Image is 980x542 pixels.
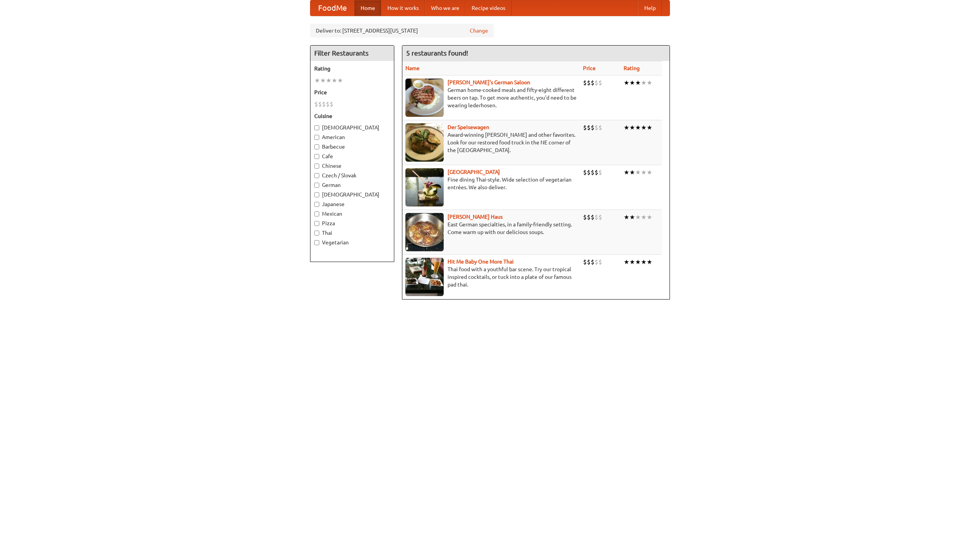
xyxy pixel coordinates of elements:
li: ★ [337,76,343,85]
label: Barbecue [314,143,390,151]
li: ★ [635,79,641,87]
input: Thai [314,231,319,236]
div: Deliver to: [STREET_ADDRESS][US_STATE] [310,24,494,38]
li: $ [595,168,598,177]
li: ★ [624,168,629,177]
li: ★ [635,123,641,132]
input: Vegetarian [314,240,319,245]
ng-pluralize: 5 restaurants found! [406,49,468,57]
label: American [314,133,390,141]
b: [PERSON_NAME]'s German Saloon [448,79,530,85]
li: ★ [647,213,652,221]
li: $ [598,123,602,132]
label: Chinese [314,162,390,170]
a: Who we are [425,0,465,16]
li: $ [598,168,602,177]
li: $ [314,100,318,108]
a: Price [583,65,596,71]
li: $ [583,79,587,87]
img: esthers.jpg [405,79,444,117]
h5: Price [314,88,390,96]
input: Cafe [314,154,319,159]
li: $ [583,123,587,132]
input: Barbecue [314,144,319,149]
p: Fine dining Thai-style. Wide selection of vegetarian entrées. We also deliver. [405,176,577,191]
input: [DEMOGRAPHIC_DATA] [314,192,319,197]
li: ★ [641,168,647,177]
li: ★ [629,79,635,87]
p: East German specialties, in a family-friendly setting. Come warm up with our delicious soups. [405,221,577,236]
li: $ [583,258,587,266]
li: $ [595,258,598,266]
label: German [314,181,390,189]
h4: Filter Restaurants [310,46,394,61]
li: ★ [641,213,647,221]
label: Thai [314,229,390,237]
li: ★ [647,168,652,177]
li: ★ [635,258,641,266]
li: ★ [624,258,629,266]
label: [DEMOGRAPHIC_DATA] [314,191,390,198]
li: ★ [641,258,647,266]
input: [DEMOGRAPHIC_DATA] [314,125,319,130]
li: ★ [641,79,647,87]
li: $ [598,213,602,221]
label: Mexican [314,210,390,218]
li: $ [598,258,602,266]
li: $ [598,79,602,87]
li: $ [591,79,595,87]
a: Home [354,0,381,16]
li: $ [587,168,591,177]
h5: Rating [314,65,390,72]
a: Help [638,0,662,16]
li: $ [326,100,330,108]
li: $ [595,79,598,87]
input: Chinese [314,164,319,169]
label: Vegetarian [314,239,390,246]
a: Der Speisewagen [448,124,489,130]
li: $ [318,100,322,108]
li: $ [322,100,326,108]
li: $ [330,100,333,108]
li: $ [587,258,591,266]
p: Award-winning [PERSON_NAME] and other favorites. Look for our restored food truck in the NE corne... [405,131,577,154]
a: Recipe videos [465,0,511,16]
li: ★ [635,213,641,221]
li: ★ [629,123,635,132]
img: kohlhaus.jpg [405,213,444,251]
li: $ [583,213,587,221]
li: $ [587,123,591,132]
li: ★ [332,76,337,85]
li: ★ [641,123,647,132]
li: ★ [624,79,629,87]
img: satay.jpg [405,168,444,206]
li: ★ [314,76,320,85]
li: ★ [647,123,652,132]
h5: Cuisine [314,112,390,120]
li: ★ [635,168,641,177]
b: Hit Me Baby One More Thai [448,259,514,265]
a: [PERSON_NAME] Haus [448,214,503,220]
input: Japanese [314,202,319,207]
p: Thai food with a youthful bar scene. Try our tropical inspired cocktails, or tuck into a plate of... [405,265,577,288]
li: $ [591,258,595,266]
li: ★ [629,213,635,221]
img: babythai.jpg [405,258,444,296]
a: [GEOGRAPHIC_DATA] [448,169,500,175]
li: $ [595,213,598,221]
li: $ [591,123,595,132]
input: Pizza [314,221,319,226]
li: ★ [647,79,652,87]
li: $ [587,213,591,221]
li: $ [595,123,598,132]
li: $ [591,213,595,221]
li: $ [587,79,591,87]
li: ★ [629,168,635,177]
a: Name [405,65,420,71]
input: German [314,183,319,188]
label: [DEMOGRAPHIC_DATA] [314,124,390,131]
a: Rating [624,65,640,71]
p: German home-cooked meals and fifty-eight different beers on tap. To get more authentic, you'd nee... [405,86,577,109]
